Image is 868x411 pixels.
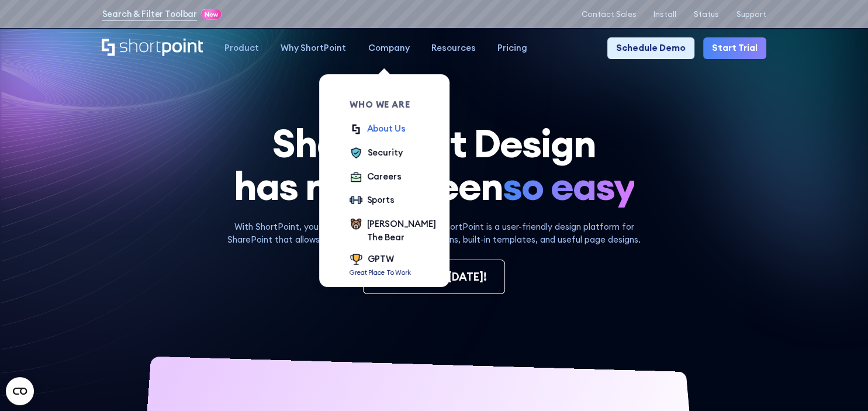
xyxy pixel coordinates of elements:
div: Why ShortPoint [281,42,346,54]
h1: SharePoint Design has never been [102,122,766,208]
a: Resources [420,37,486,59]
p: With ShortPoint, you are the SharePoint Designer. ShortPoint is a user-friendly design platform f... [215,220,654,247]
span: so easy [502,164,634,208]
a: Sports [350,194,395,209]
a: Product [214,37,270,59]
a: Pricing [486,37,538,59]
a: Contact Sales [581,10,636,19]
a: Install [653,10,676,19]
a: Security [350,146,402,161]
a: Company [357,37,420,59]
div: Company [368,42,409,54]
a: Why ShortPoint [270,37,357,59]
div: Pricing [497,42,527,54]
div: About Us [367,122,406,135]
div: Resources [431,42,476,54]
button: Open CMP widget [6,377,34,405]
div: [PERSON_NAME] The Bear [367,217,436,244]
div: Product [224,42,259,54]
a: Careers [350,170,402,185]
div: Sports [367,194,395,206]
a: Search & Filter Toolbar [102,8,197,20]
a: [PERSON_NAME] The Bear [350,217,436,244]
iframe: Chat Widget [810,355,868,411]
a: Schedule Demo [607,37,694,59]
a: Support [736,10,766,19]
a: About Us [350,122,406,137]
div: Security [368,146,403,159]
div: Careers [367,170,402,183]
a: Status [694,10,719,19]
div: Who we are [350,101,436,109]
a: GPTW [350,253,411,268]
div: GPTW [368,253,394,265]
p: Great Place To Work [350,268,411,278]
a: Home [102,39,203,58]
a: Start Trial [703,37,766,59]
